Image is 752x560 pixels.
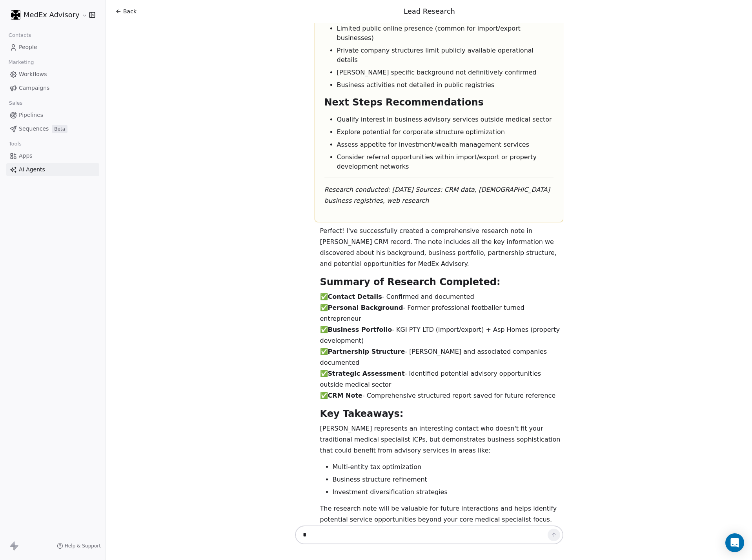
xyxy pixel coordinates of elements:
p: Perfect! I've successfully created a comprehensive research note in [PERSON_NAME] CRM record. The... [320,225,563,269]
span: Marketing [5,56,37,68]
div: Open Intercom Messenger [725,533,744,552]
em: Sources: CRM data, [DEMOGRAPHIC_DATA] business registries, web research [324,186,550,204]
li: Assess appetite for investment/wealth management services [337,140,554,149]
span: Back [123,7,137,15]
strong: Partnership Structure [328,348,405,355]
li: Business activities not detailed in public registries [337,80,554,90]
h2: Next Steps Recommendations [324,96,554,109]
li: Limited public online presence (common for import/export businesses) [337,24,554,43]
p: ✅ - Confirmed and documented ✅ - Former professional footballer turned entrepreneur ✅ - KGI PTY L... [320,291,563,401]
strong: CRM Note [328,392,362,399]
a: Workflows [6,68,99,81]
a: Campaigns [6,82,99,95]
a: Apps [6,149,99,162]
span: AI Agents [19,165,45,174]
span: Sales [5,97,26,109]
span: Help & Support [65,543,101,549]
h2: Summary of Research Completed: [320,276,563,288]
li: Business structure refinement [333,475,563,484]
li: Explore potential for corporate structure optimization [337,127,554,137]
span: Tools [5,138,25,150]
span: MedEx Advisory [24,10,80,20]
span: Campaigns [19,84,49,92]
strong: Personal Background [328,304,403,311]
em: Research conducted: [DATE] [324,186,413,193]
li: [PERSON_NAME] specific background not definitively confirmed [337,68,554,77]
span: Lead Research [404,7,455,15]
span: Apps [19,152,33,160]
img: MEDEX-rounded%20corners-white%20on%20black.png [11,10,20,20]
p: [PERSON_NAME] represents an interesting contact who doesn't fit your traditional medical speciali... [320,423,563,456]
a: Pipelines [6,109,99,122]
span: People [19,43,37,51]
a: People [6,41,99,54]
a: SequencesBeta [6,122,99,135]
span: Workflows [19,70,47,78]
li: Qualify interest in business advisory services outside medical sector [337,115,554,124]
span: Sequences [19,125,49,133]
button: MedEx Advisory [9,8,84,22]
h2: Key Takeaways: [320,407,563,420]
span: Beta [52,125,67,133]
a: Help & Support [57,543,101,549]
li: Multi-entity tax optimization [333,462,563,472]
strong: Business Portfolio [328,326,392,333]
li: Private company structures limit publicly available operational details [337,46,554,65]
li: Consider referral opportunities within import/export or property development networks [337,153,554,171]
strong: Strategic Assessment [328,370,405,377]
p: The research note will be valuable for future interactions and helps identify potential service o... [320,503,563,525]
a: AI Agents [6,163,99,176]
strong: Contact Details [328,293,382,300]
li: Investment diversification strategies [333,487,563,497]
span: Contacts [5,29,35,41]
span: Pipelines [19,111,43,119]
